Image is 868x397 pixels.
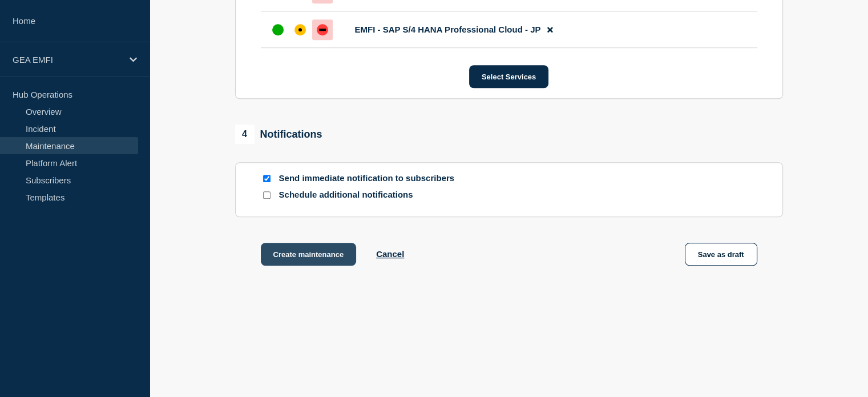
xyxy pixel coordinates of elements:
input: Schedule additional notifications [263,191,271,199]
button: Save as draft [685,243,757,266]
p: GEA EMFI [13,55,122,65]
span: EMFI - SAP S/4 HANA Professional Cloud - JP [355,25,541,34]
span: 4 [235,125,255,144]
div: Notifications [235,125,322,144]
div: affected [294,24,306,35]
button: Create maintenance [261,243,357,266]
button: Select Services [469,65,548,88]
p: Schedule additional notifications [279,190,462,200]
div: down [317,24,328,35]
p: Send immediate notification to subscribers [279,173,462,184]
button: Cancel [376,249,404,259]
div: up [272,24,284,35]
input: Send immediate notification to subscribers [263,175,271,182]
